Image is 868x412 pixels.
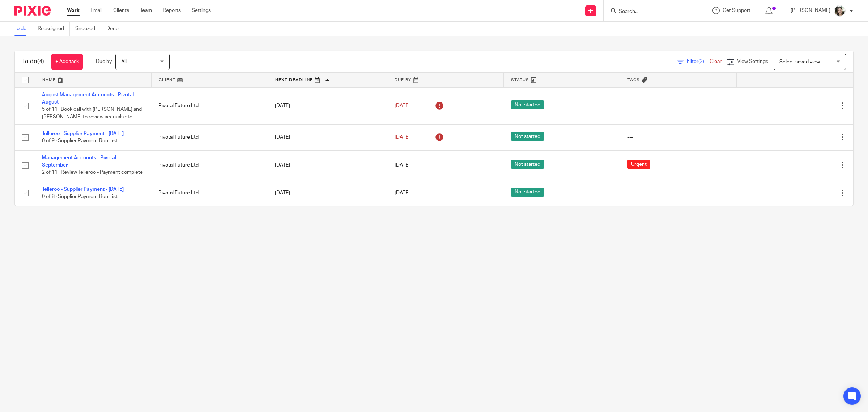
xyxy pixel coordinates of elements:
span: Not started [511,100,544,109]
td: [DATE] [268,87,387,125]
span: Not started [511,132,544,141]
a: Telleroo - Supplier Payment - [DATE] [42,187,124,192]
img: Pixie [14,6,51,16]
span: 5 of 11 · Book call with [PERSON_NAME] and [PERSON_NAME] to review accruals etc [42,107,142,119]
a: Snoozed [75,22,101,36]
a: Work [67,7,80,14]
input: Search [618,9,683,15]
div: --- [627,189,729,197]
div: --- [627,102,729,109]
p: Due by [96,58,112,65]
span: 0 of 9 · Supplier Payment Run List [42,139,118,144]
td: [DATE] [268,150,387,180]
td: Pivotal Future Ltd [151,180,268,206]
span: All [121,59,127,64]
a: Reassigned [38,22,70,36]
span: [DATE] [395,135,410,140]
span: (2) [698,59,704,64]
a: Telleroo - Supplier Payment - [DATE] [42,131,124,136]
td: [DATE] [268,180,387,206]
span: Get Support [723,8,750,13]
a: August Management Accounts - Pivotal - August [42,92,137,105]
a: Clients [113,7,129,14]
h1: To do [22,58,44,66]
p: [PERSON_NAME] [791,7,830,14]
td: Pivotal Future Ltd [151,125,268,150]
span: Select saved view [779,59,820,64]
a: Email [90,7,102,14]
a: Done [106,22,124,36]
td: Pivotal Future Ltd [151,150,268,180]
span: [DATE] [395,103,410,108]
span: Not started [511,188,544,197]
a: To do [14,22,32,36]
td: [DATE] [268,125,387,150]
span: 2 of 11 · Review Telleroo - Payment complete [42,170,143,175]
a: + Add task [51,54,83,70]
a: Settings [192,7,211,14]
img: barbara-raine-.jpg [834,5,846,17]
a: Team [140,7,152,14]
span: [DATE] [395,190,410,196]
div: --- [627,134,729,141]
span: Filter [687,59,710,64]
span: Not started [511,160,544,169]
span: View Settings [737,59,768,64]
span: (4) [37,59,44,64]
span: Tags [627,78,640,82]
a: Reports [163,7,181,14]
span: 0 of 8 · Supplier Payment Run List [42,194,118,199]
a: Clear [710,59,722,64]
span: Urgent [627,160,650,169]
td: Pivotal Future Ltd [151,87,268,125]
a: Management Accounts - Pivotal - September [42,155,119,168]
span: [DATE] [395,163,410,168]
